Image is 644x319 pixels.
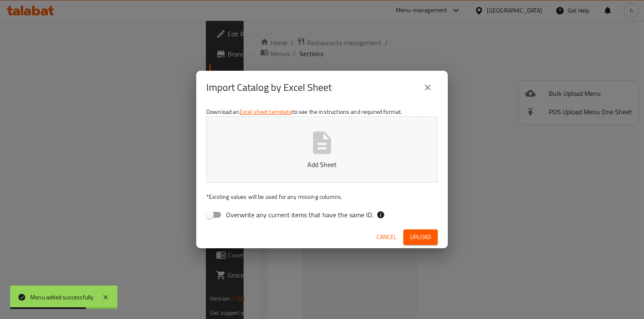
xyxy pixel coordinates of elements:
span: Upload [410,232,431,242]
p: Existing values will be used for any missing columns. [206,193,438,201]
span: Cancel [377,232,397,242]
button: close [418,77,438,98]
div: Download an to see the instructions and required format. [196,104,448,226]
p: Add Sheet [219,159,425,170]
h2: Import Catalog by Excel Sheet [206,81,332,94]
div: Menu added successfully [30,293,94,302]
button: Upload [403,229,438,245]
a: Excel sheet template [239,106,292,117]
button: Cancel [373,229,400,245]
svg: If the overwrite option isn't selected, then the items that match an existing ID will be ignored ... [377,211,385,219]
span: Overwrite any current items that have the same ID. [226,210,373,220]
button: Add Sheet [206,116,438,183]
